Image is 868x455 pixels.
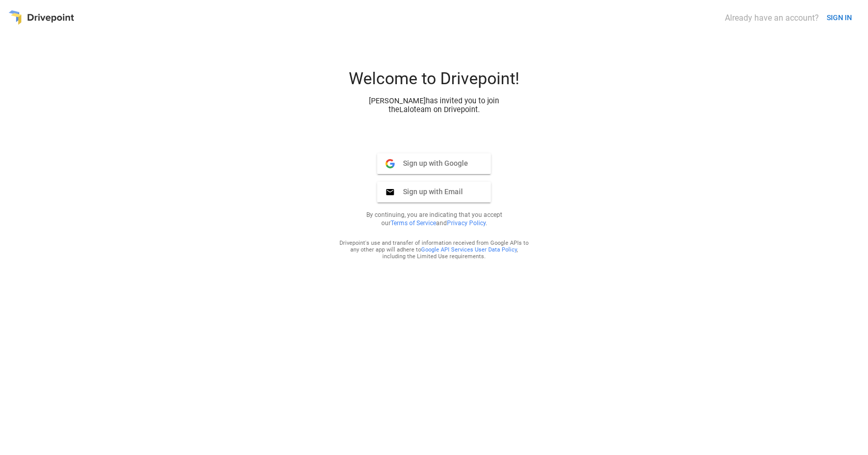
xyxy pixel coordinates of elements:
[360,97,508,114] div: [PERSON_NAME] has invited you to join the Lalo team on Drivepoint.
[395,159,468,168] span: Sign up with Google
[391,219,436,227] a: Terms of Service
[395,187,463,196] span: Sign up with Email
[823,8,856,27] button: SIGN IN
[353,211,515,227] p: By continuing, you are indicating that you accept our and .
[339,240,529,260] div: Drivepoint's use and transfer of information received from Google APIs to any other app will adhe...
[377,182,491,202] button: Sign up with Email
[447,219,486,227] a: Privacy Policy
[377,153,491,174] button: Sign up with Google
[725,13,819,23] div: Already have an account?
[310,69,558,97] div: Welcome to Drivepoint!
[421,246,517,253] a: Google API Services User Data Policy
